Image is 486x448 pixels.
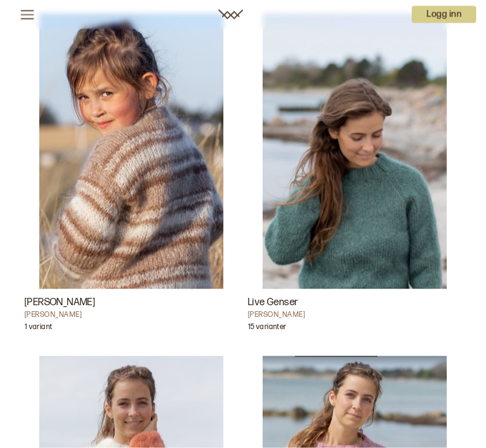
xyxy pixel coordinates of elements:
button: User dropdown [412,6,476,23]
img: Iselin HafseldLive Genser [263,13,447,289]
p: Logg inn [412,6,476,23]
img: Iselin HafseldCamilla Genser Beige [39,13,223,289]
a: Live Genser [248,13,461,341]
h3: [PERSON_NAME] [25,295,238,310]
h3: Live Genser [248,295,461,310]
a: Camilla Genser Beige [25,13,238,341]
h4: [PERSON_NAME] [248,310,461,320]
p: 1 variant [25,322,52,335]
a: Woolit [218,10,243,20]
h4: [PERSON_NAME] [25,310,238,320]
p: 15 varianter [248,322,286,335]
